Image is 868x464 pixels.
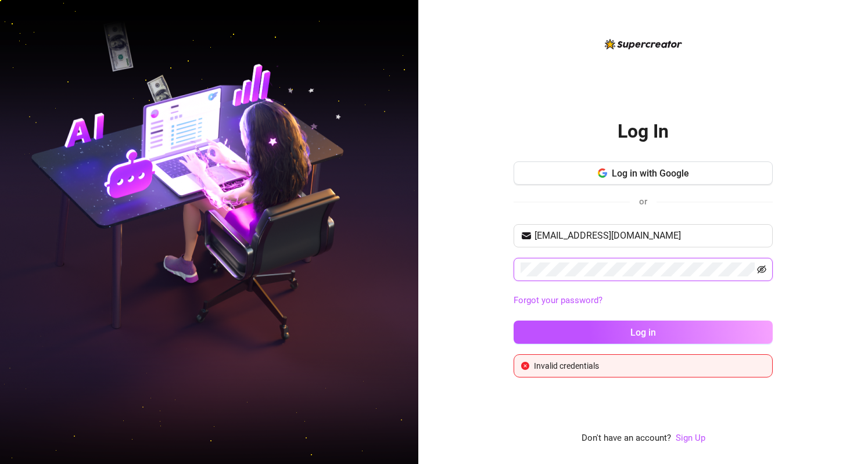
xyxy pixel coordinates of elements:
h2: Log In [618,120,669,143]
button: Log in with Google [514,161,773,185]
span: Log in with Google [612,168,689,179]
a: Forgot your password? [514,294,773,308]
span: Log in [630,327,656,338]
span: or [639,196,647,207]
a: Forgot your password? [514,295,602,305]
button: Log in [514,321,773,344]
span: close-circle [521,362,529,370]
a: Sign Up [676,433,705,443]
input: Your email [535,229,766,243]
a: Sign Up [676,431,705,445]
div: Invalid credentials [534,359,765,372]
span: Don't have an account? [582,431,671,445]
span: eye-invisible [757,265,766,274]
img: logo-BBDzfeDw.svg [605,39,682,49]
